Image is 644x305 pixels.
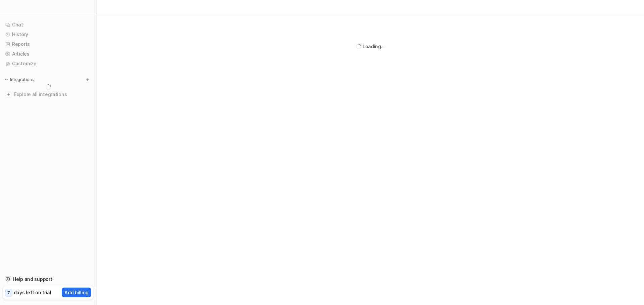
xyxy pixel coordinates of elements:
[14,289,51,296] p: days left on trial
[7,290,10,296] p: 7
[4,77,9,82] img: expand menu
[62,288,91,297] button: Add billing
[5,91,12,98] img: explore all integrations
[3,90,94,99] a: Explore all integrations
[14,89,91,100] span: Explore all integrations
[64,289,89,296] p: Add billing
[363,43,385,50] div: Loading...
[3,59,94,68] a: Customize
[3,20,94,29] a: Chat
[3,40,94,49] a: Reports
[10,77,34,82] p: Integrations
[3,49,94,59] a: Articles
[85,77,90,82] img: menu_add.svg
[3,76,36,83] button: Integrations
[3,30,94,39] a: History
[3,275,94,284] a: Help and support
